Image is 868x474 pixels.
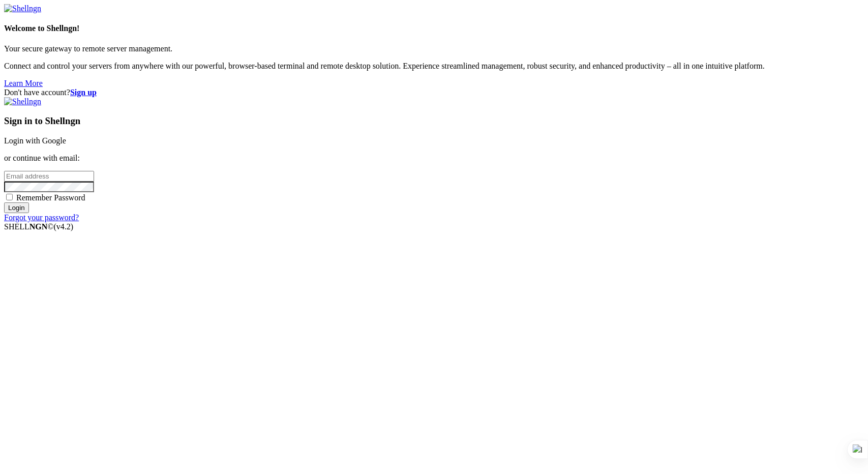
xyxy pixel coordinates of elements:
p: or continue with email: [4,154,864,163]
span: SHELL © [4,222,73,231]
b: NGN [29,222,48,231]
h3: Sign in to Shellngn [4,115,864,127]
div: Don't have account? [4,88,864,97]
a: Forgot your password? [4,213,79,222]
span: Remember Password [16,193,85,202]
input: Login [4,202,29,213]
a: Sign up [70,88,97,97]
img: Shellngn [4,4,41,13]
p: Connect and control your servers from anywhere with our powerful, browser-based terminal and remo... [4,62,864,71]
a: Learn More [4,79,43,87]
input: Email address [4,171,94,182]
input: Remember Password [6,194,13,200]
p: Your secure gateway to remote server management. [4,44,864,53]
img: Shellngn [4,97,41,106]
h4: Welcome to Shellngn! [4,24,864,33]
a: Login with Google [4,136,66,145]
span: 4.2.0 [54,222,74,231]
